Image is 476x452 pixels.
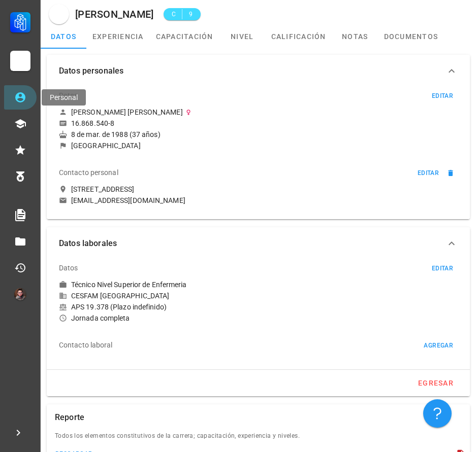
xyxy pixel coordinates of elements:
a: experiencia [86,24,150,49]
button: Datos personales [47,55,470,87]
button: Datos laborales [47,227,470,260]
div: editar [431,265,453,272]
a: documentos [378,24,445,49]
div: [PERSON_NAME] [75,9,153,20]
div: avatar [49,4,69,24]
span: Datos personales [59,64,446,78]
div: Todos los elementos constitutivos de la carrera; capacitación, experiencia y niveles. [47,431,470,447]
div: egresar [418,379,454,387]
div: editar [417,169,439,177]
div: Datos [59,83,78,108]
a: [EMAIL_ADDRESS][DOMAIN_NAME] [59,196,458,205]
div: 8 de mar. de 1988 (37 años) [59,130,458,139]
a: calificación [265,24,332,49]
a: [STREET_ADDRESS] [59,185,458,194]
div: Datos [59,256,78,280]
button: editar [412,168,443,178]
div: 16.868.540-8 [71,119,114,128]
div: [STREET_ADDRESS] [71,185,135,194]
button: editar [427,263,458,273]
div: Contacto personal [59,160,118,185]
div: Contacto laboral [59,333,113,357]
div: CESFAM [GEOGRAPHIC_DATA] [59,291,458,300]
div: [GEOGRAPHIC_DATA] [71,141,141,150]
div: [PERSON_NAME] [PERSON_NAME] [71,108,183,117]
button: agregar [419,340,458,351]
a: notas [332,24,378,49]
span: 9 [186,9,195,19]
div: APS 19.378 (Plazo indefinido) [59,302,458,311]
span: Datos laborales [59,236,446,251]
div: Reporte [55,404,84,431]
div: Técnico Nivel Superior de Enfermeria [71,280,187,289]
a: nivel [219,24,265,49]
div: editar [431,92,453,99]
span: C [170,9,178,19]
a: capacitación [150,24,219,49]
button: editar [427,91,458,101]
div: agregar [423,342,453,349]
div: avatar [14,288,26,300]
div: Jornada completa [59,314,458,323]
a: datos [41,24,86,49]
button: egresar [414,374,458,392]
div: [EMAIL_ADDRESS][DOMAIN_NAME] [71,196,185,205]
